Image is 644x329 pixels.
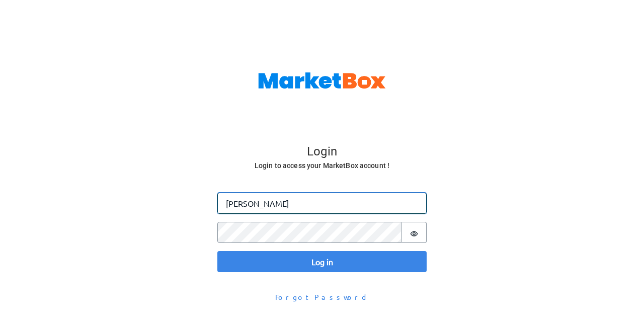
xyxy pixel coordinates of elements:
h4: Login [218,144,426,159]
h6: Login to access your MarketBox account ! [218,159,426,172]
button: Forgot Password [269,288,375,306]
img: MarketBox logo [258,72,386,89]
button: Log in [217,251,427,272]
button: Show password [401,222,427,243]
input: Enter your email [217,193,427,214]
